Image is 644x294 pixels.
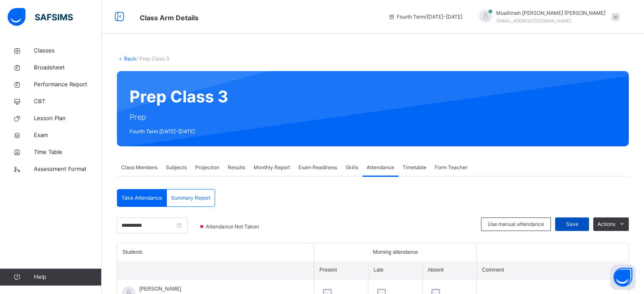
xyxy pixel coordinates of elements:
[166,164,187,171] span: Subjects
[117,243,314,261] th: Students
[488,220,544,228] span: Use manual attendance
[34,131,102,140] span: Exam
[171,194,210,202] span: Summary Report
[314,261,368,279] th: Present
[136,55,169,62] span: / Prep Class 3
[471,9,624,25] div: Muallimah SabrinaMohammad
[597,220,615,228] span: Actions
[121,164,158,171] span: Class Members
[299,164,337,171] span: Exam Readiness
[373,248,418,256] span: Morning attendance
[435,164,467,171] span: Form Teacher
[561,220,583,228] span: Save
[254,164,290,171] span: Monthly Report
[195,164,219,171] span: Projection
[124,55,136,62] a: Back
[496,18,571,23] span: [EMAIL_ADDRESS][DOMAIN_NAME]
[477,261,628,279] th: Comment
[34,47,102,55] span: Classes
[496,9,605,17] span: Muallimah [PERSON_NAME] [PERSON_NAME]
[34,97,102,106] span: CBT
[34,148,102,157] span: Time Table
[34,273,101,281] span: Help
[122,194,162,202] span: Take Attendance
[610,264,636,290] button: Open asap
[345,164,358,171] span: Skills
[403,164,426,171] span: Timetable
[140,14,199,22] span: Class Arm Details
[34,114,102,123] span: Lesson Plan
[368,261,423,279] th: Late
[388,13,462,21] span: session/term information
[423,261,477,279] th: Absent
[8,8,73,26] img: safsims
[34,80,102,89] span: Performance Report
[228,164,245,171] span: Results
[205,223,262,231] span: Attendance Not Taken
[34,63,102,72] span: Broadsheet
[367,164,394,171] span: Attendance
[139,285,181,293] span: [PERSON_NAME]
[34,165,102,173] span: Assessment Format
